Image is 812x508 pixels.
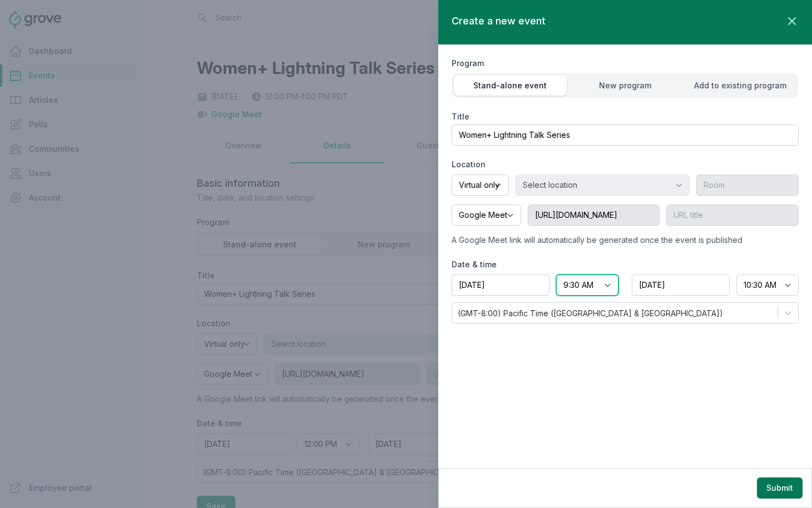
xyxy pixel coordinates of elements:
[757,477,803,499] button: Submit
[569,80,682,91] div: New program
[452,159,799,170] label: Location
[452,13,546,29] h2: Create a new event
[452,235,799,246] div: A Google Meet link will automatically be generated once the event is published
[452,58,799,69] label: Program
[528,205,660,226] input: URL
[452,275,549,296] input: Start date
[666,205,799,226] input: URL title
[632,275,730,296] input: End date
[452,111,799,122] label: Title
[696,175,799,196] input: Room
[684,80,796,91] div: Add to existing program
[458,307,723,319] div: (GMT-8:00) Pacific Time ([GEOGRAPHIC_DATA] & [GEOGRAPHIC_DATA])
[454,80,567,91] div: Stand-alone event
[452,259,799,270] label: Date & time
